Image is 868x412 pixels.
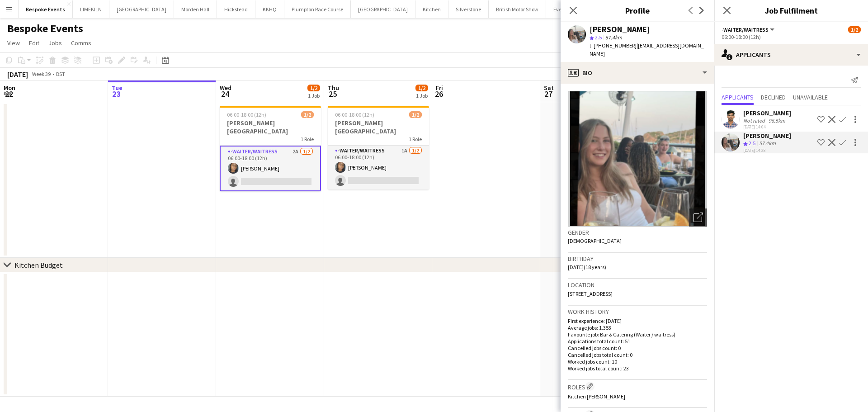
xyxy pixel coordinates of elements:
[30,71,52,77] span: Week 39
[568,264,606,270] span: [DATE] (18 years)
[722,26,769,33] span: -Waiter/Waitress
[561,62,714,84] div: Bio
[335,111,374,118] span: 06:00-18:00 (12h)
[542,89,554,99] span: 27
[45,37,66,49] a: Jobs
[29,39,39,47] span: Edit
[722,33,861,40] div: 06:00-18:00 (12h)
[757,140,778,147] div: 57.4km
[227,111,266,118] span: 06:00-18:00 (12h)
[568,281,707,289] h3: Location
[307,85,320,91] span: 1/2
[743,109,791,117] div: [PERSON_NAME]
[328,146,429,189] app-card-role: -Waiter/Waitress1A1/206:00-18:00 (12h)[PERSON_NAME]
[568,358,707,365] p: Worked jobs count: 10
[568,338,707,345] p: Applications total count: 51
[714,44,868,66] div: Applicants
[568,365,707,372] p: Worked jobs total count: 23
[743,132,791,140] div: [PERSON_NAME]
[71,39,91,47] span: Comms
[590,25,650,33] div: [PERSON_NAME]
[220,146,321,191] app-card-role: -Waiter/Waitress2A1/206:00-18:00 (12h)[PERSON_NAME]
[568,345,707,351] p: Cancelled jobs count: 0
[722,26,776,33] button: -Waiter/Waitress
[7,22,83,35] h1: Bespoke Events
[7,70,28,79] div: [DATE]
[416,92,428,99] div: 1 Job
[590,42,704,57] span: | [EMAIL_ADDRESS][DOMAIN_NAME]
[328,119,429,135] h3: [PERSON_NAME][GEOGRAPHIC_DATA]
[793,94,828,100] span: Unavailable
[284,0,351,18] button: Plumpton Race Course
[544,84,554,92] span: Sat
[761,94,786,100] span: Declined
[689,208,707,227] div: Open photos pop-in
[328,106,429,189] app-job-card: 06:00-18:00 (12h)1/2[PERSON_NAME][GEOGRAPHIC_DATA]1 Role-Waiter/Waitress1A1/206:00-18:00 (12h)[PE...
[14,260,63,270] div: Kitchen Budget
[4,37,24,49] a: View
[489,0,546,18] button: British Motor Show
[4,84,15,92] span: Mon
[767,117,787,124] div: 96.5km
[326,89,339,99] span: 25
[2,89,15,99] span: 22
[714,5,868,16] h3: Job Fulfilment
[7,39,20,47] span: View
[436,84,443,92] span: Fri
[112,84,123,92] span: Tue
[48,39,62,47] span: Jobs
[546,0,576,18] button: Events
[561,5,714,16] h3: Profile
[568,351,707,358] p: Cancelled jobs total count: 0
[568,324,707,331] p: Average jobs: 1.353
[595,34,602,41] span: 2.5
[604,34,624,41] span: 57.4km
[568,382,707,391] h3: Roles
[568,91,707,227] img: Crew avatar or photo
[220,84,231,92] span: Wed
[743,117,767,124] div: Not rated
[220,106,321,191] app-job-card: 06:00-18:00 (12h)1/2[PERSON_NAME][GEOGRAPHIC_DATA]1 Role-Waiter/Waitress2A1/206:00-18:00 (12h)[PE...
[220,119,321,135] h3: [PERSON_NAME][GEOGRAPHIC_DATA]
[568,308,707,316] h3: Work history
[109,0,174,18] button: [GEOGRAPHIC_DATA]
[409,136,422,142] span: 1 Role
[568,290,613,297] span: [STREET_ADDRESS]
[409,111,422,118] span: 1/2
[217,0,255,18] button: Hickstead
[308,92,320,99] div: 1 Job
[848,26,861,33] span: 1/2
[568,228,707,237] h3: Gender
[749,140,755,147] span: 2.5
[218,89,231,99] span: 24
[568,255,707,263] h3: Birthday
[415,0,448,18] button: Kitchen
[448,0,489,18] button: Silverstone
[743,124,791,130] div: [DATE] 14:04
[568,393,625,400] span: Kitchen [PERSON_NAME]
[590,42,637,49] span: t. [PHONE_NUMBER]
[568,317,707,324] p: First experience: [DATE]
[568,237,622,244] span: [DEMOGRAPHIC_DATA]
[19,0,73,18] button: Bespoke Events
[56,71,65,77] div: BST
[174,0,217,18] button: Morden Hall
[743,147,791,153] div: [DATE] 14:28
[110,89,123,99] span: 23
[255,0,284,18] button: KKHQ
[415,85,428,91] span: 1/2
[328,84,339,92] span: Thu
[434,89,443,99] span: 26
[301,136,314,142] span: 1 Role
[301,111,314,118] span: 1/2
[568,331,707,338] p: Favourite job: Bar & Catering (Waiter / waitress)
[351,0,415,18] button: [GEOGRAPHIC_DATA]
[73,0,109,18] button: LIMEKILN
[67,37,95,49] a: Comms
[722,94,754,100] span: Applicants
[25,37,43,49] a: Edit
